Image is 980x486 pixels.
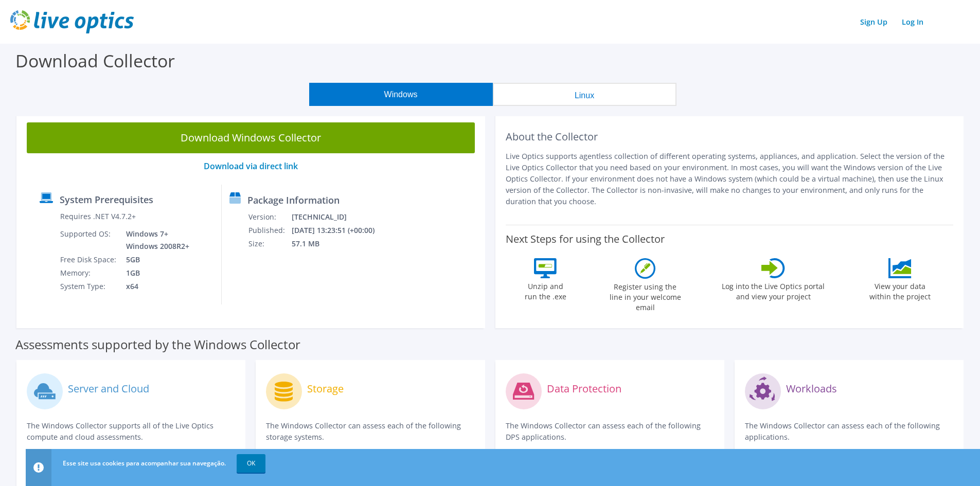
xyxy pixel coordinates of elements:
[506,131,954,143] h2: About the Collector
[855,14,893,29] a: Sign Up
[506,233,665,245] label: Next Steps for using the Collector
[291,237,388,250] td: 57.1 MB
[15,49,175,73] label: Download Collector
[60,253,118,266] td: Free Disk Space:
[60,266,118,280] td: Memory:
[266,420,474,443] p: The Windows Collector can assess each of the following storage systems.
[248,237,291,250] td: Size:
[291,224,388,237] td: [DATE] 13:23:51 (+00:00)
[248,224,291,237] td: Published:
[68,384,149,394] label: Server and Cloud
[291,210,388,224] td: [TECHNICAL_ID]
[63,459,226,467] span: Esse site usa cookies para acompanhar sua navegação.
[60,280,118,293] td: System Type:
[247,195,340,205] label: Package Information
[204,160,298,172] a: Download via direct link
[897,14,929,29] a: Log In
[60,227,118,253] td: Supported OS:
[309,83,493,106] button: Windows
[786,384,837,394] label: Workloads
[237,454,265,473] a: OK
[745,420,953,443] p: The Windows Collector can assess each of the following applications.
[118,280,191,293] td: x64
[863,278,937,302] label: View your data within the project
[506,420,714,443] p: The Windows Collector can assess each of the following DPS applications.
[493,83,676,106] button: Linux
[27,420,235,443] p: The Windows Collector supports all of the Live Optics compute and cloud assessments.
[118,227,191,253] td: Windows 7+ Windows 2008R2+
[307,384,344,394] label: Storage
[118,266,191,280] td: 1GB
[721,278,825,302] label: Log into the Live Optics portal and view your project
[248,210,291,224] td: Version:
[506,151,954,207] p: Live Optics supports agentless collection of different operating systems, appliances, and applica...
[547,384,621,394] label: Data Protection
[10,10,134,33] img: live_optics_svg.svg
[60,211,136,222] label: Requires .NET V4.7.2+
[27,122,475,153] a: Download Windows Collector
[15,339,300,350] label: Assessments supported by the Windows Collector
[522,278,569,302] label: Unzip and run the .exe
[607,279,684,313] label: Register using the line in your welcome email
[118,253,191,266] td: 5GB
[60,194,153,205] label: System Prerequisites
